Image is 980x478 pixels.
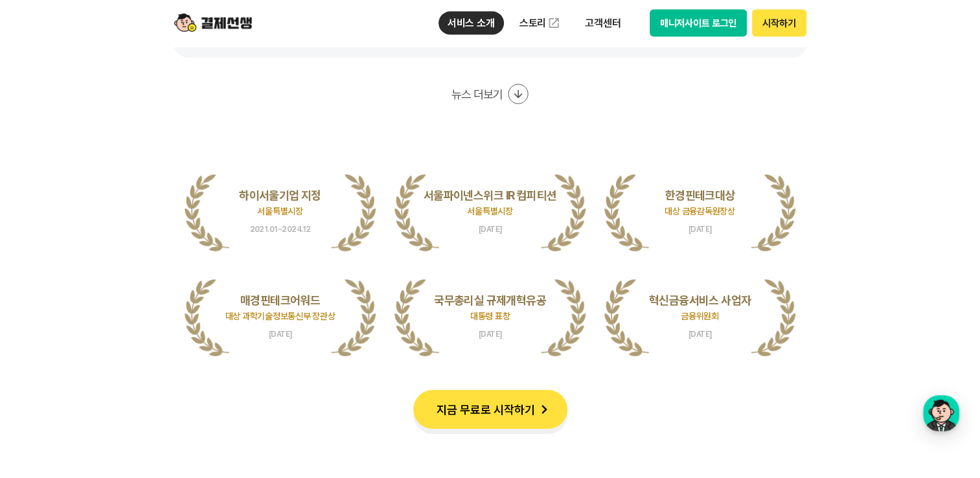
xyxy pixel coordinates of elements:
[185,330,376,338] span: [DATE]
[85,339,167,372] a: 대화
[604,293,796,308] p: 혁신금융서비스 사업자
[604,188,796,203] p: 한경핀테크대상
[439,12,504,35] p: 서비스 소개
[394,308,586,324] p: 대통령 표창
[535,400,553,418] img: 화살표 아이콘
[185,308,376,324] p: 대상 과학기술정보통신부 장관상
[650,10,747,37] button: 매니저사이트 로그인
[200,359,216,369] span: 설정
[394,203,586,219] p: 서울특별시장
[394,225,586,233] span: [DATE]
[185,225,376,233] span: 2021.01~2024.12
[547,17,560,30] img: 외부 도메인 오픈
[394,330,586,338] span: [DATE]
[576,12,630,35] p: 고객센터
[604,308,796,324] p: 금융위원회
[394,293,586,308] p: 국무총리실 규제개혁유공
[185,293,376,308] p: 매경핀테크어워드
[413,390,567,429] button: 지금 무료로 시작하기
[752,10,806,37] button: 시작하기
[604,330,796,338] span: [DATE]
[167,339,249,372] a: 설정
[119,359,134,370] span: 대화
[604,203,796,219] p: 대상 금융감독원장상
[4,339,85,372] a: 홈
[185,203,376,219] p: 서울특별시장
[604,225,796,233] span: [DATE]
[185,188,376,203] p: 하이서울기업 지정
[41,359,49,369] span: 홈
[174,11,252,36] img: logo
[510,10,570,36] a: 스토리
